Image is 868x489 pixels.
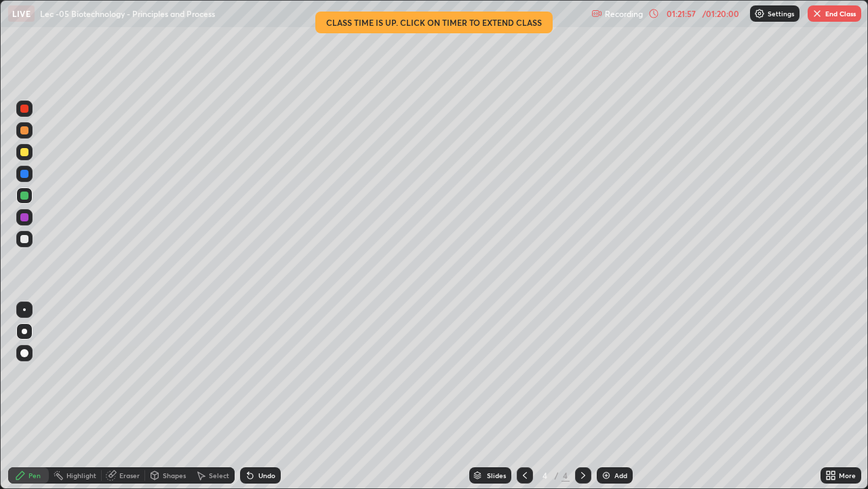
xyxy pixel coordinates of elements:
[601,470,612,481] img: add-slide-button
[768,10,794,17] p: Settings
[66,472,96,479] div: Highlight
[12,8,31,19] p: LIVE
[163,472,186,479] div: Shapes
[258,472,275,479] div: Undo
[605,9,643,19] p: Recording
[119,472,140,479] div: Eraser
[812,8,823,19] img: end-class-cross
[700,10,742,18] div: / 01:20:00
[591,8,602,19] img: recording.375f2c34.svg
[209,472,229,479] div: Select
[487,472,506,479] div: Slides
[28,472,41,479] div: Pen
[662,10,700,18] div: 01:21:57
[561,469,570,482] div: 4
[808,5,861,22] button: End Class
[40,8,215,19] p: Lec -05 Biotechnology - Principles and Process
[538,471,552,479] div: 4
[754,8,765,19] img: class-settings-icons
[614,472,627,479] div: Add
[839,472,856,479] div: More
[555,471,559,479] div: /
